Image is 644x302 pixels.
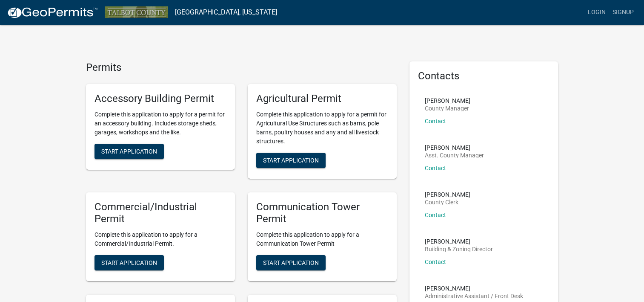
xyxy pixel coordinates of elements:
button: Start Application [94,144,164,159]
span: Start Application [101,148,157,154]
h5: Communication Tower Permit [256,201,388,226]
span: Start Application [101,259,157,266]
a: [GEOGRAPHIC_DATA], [US_STATE] [175,5,277,20]
p: Administrative Assistant / Front Desk [425,293,523,299]
h5: Accessory Building Permit [94,93,226,105]
p: [PERSON_NAME] [425,238,493,244]
p: Building & Zoning Director [425,246,493,252]
p: County Clerk [425,199,470,205]
p: [PERSON_NAME] [425,285,523,291]
span: Start Application [263,157,319,163]
p: Complete this application to apply for a Communication Tower Permit [256,230,388,248]
p: [PERSON_NAME] [425,145,484,151]
h4: Permits [86,61,397,74]
p: [PERSON_NAME] [425,192,470,197]
a: Contact [425,165,446,171]
a: Login [584,4,609,20]
a: Signup [609,4,637,20]
a: Contact [425,118,446,125]
span: Start Application [263,259,319,266]
p: Complete this application to apply for a permit for Agricultural Use Structures such as barns, po... [256,110,388,146]
button: Start Application [256,153,326,168]
button: Start Application [256,255,326,270]
img: Talbot County, Georgia [105,6,168,18]
a: Contact [425,258,446,265]
h5: Contacts [418,70,550,82]
h5: Commercial/Industrial Permit [94,201,226,226]
p: County Manager [425,105,470,111]
button: Start Application [94,255,164,270]
p: Asst. County Manager [425,152,484,158]
a: Contact [425,212,446,218]
p: [PERSON_NAME] [425,98,470,104]
p: Complete this application to apply for a Commercial/Industrial Permit. [94,230,226,248]
h5: Agricultural Permit [256,93,388,105]
p: Complete this application to apply for a permit for an accessory building. Includes storage sheds... [94,110,226,137]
